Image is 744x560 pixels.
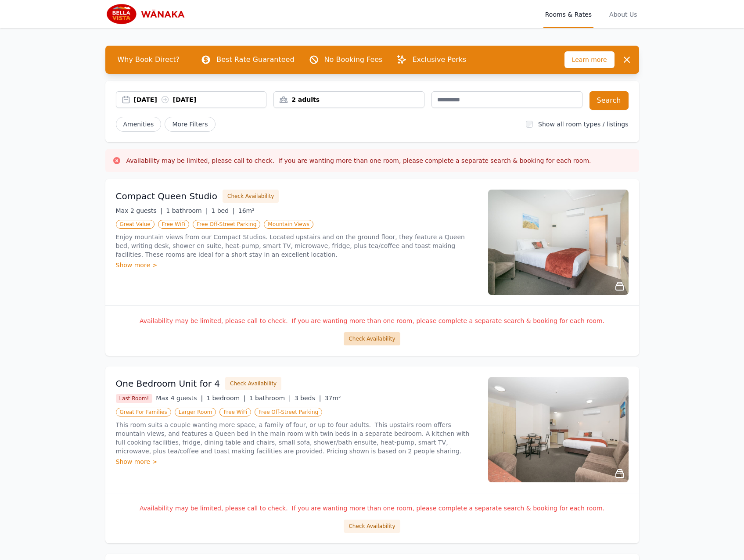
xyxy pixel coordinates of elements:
[564,51,615,68] span: Learn more
[589,91,629,110] button: Search
[255,408,322,416] span: Free Off-Street Parking
[158,220,190,229] span: Free WiFi
[238,207,255,214] span: 16m²
[134,95,266,104] div: [DATE] [DATE]
[225,377,281,390] button: Check Availability
[116,420,478,456] p: This room suits a couple wanting more space, a family of four, or up to four adults. This upstair...
[538,121,628,128] label: Show all room types / listings
[116,377,220,390] h3: One Bedroom Unit for 4
[116,117,162,132] button: Amenities
[249,395,291,402] span: 1 bathroom |
[211,207,234,214] span: 1 bed |
[116,408,171,416] span: Great For Families
[116,457,478,466] div: Show more >
[324,54,383,65] p: No Booking Fees
[156,395,203,402] span: Max 4 guests |
[344,520,400,533] button: Check Availability
[193,220,260,229] span: Free Off-Street Parking
[165,117,215,132] span: More Filters
[206,395,246,402] span: 1 bedroom |
[219,408,251,416] span: Free WiFi
[116,394,153,403] span: Last Room!
[116,190,218,202] h3: Compact Queen Studio
[116,207,163,214] span: Max 2 guests |
[116,504,629,513] p: Availability may be limited, please call to check. If you are wanting more than one room, please ...
[116,316,629,325] p: Availability may be limited, please call to check. If you are wanting more than one room, please ...
[111,51,187,68] span: Why Book Direct?
[126,156,591,165] h3: Availability may be limited, please call to check. If you are wanting more than one room, please ...
[175,408,216,416] span: Larger Room
[116,233,478,259] p: Enjoy mountain views from our Compact Studios. Located upstairs and on the ground floor, they fea...
[274,95,424,104] div: 2 adults
[223,190,279,203] button: Check Availability
[324,395,341,402] span: 37m²
[344,332,400,345] button: Check Availability
[105,4,190,25] img: Bella Vista Wanaka
[116,261,478,269] div: Show more >
[166,207,208,214] span: 1 bathroom |
[264,220,313,229] span: Mountain Views
[216,54,294,65] p: Best Rate Guaranteed
[412,54,466,65] p: Exclusive Perks
[116,220,155,229] span: Great Value
[295,395,321,402] span: 3 beds |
